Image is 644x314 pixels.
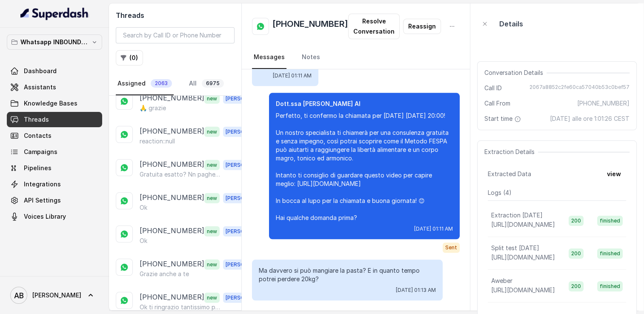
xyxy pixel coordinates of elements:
p: [PHONE_NUMBER] [140,159,204,170]
span: new [204,226,220,237]
a: Voices Library [7,209,102,224]
span: new [204,94,220,104]
p: [PHONE_NUMBER] [140,226,204,237]
span: Start time [484,114,523,123]
span: new [204,293,220,303]
input: Search by Call ID or Phone Number [116,27,235,43]
span: Dashboard [24,67,57,75]
span: finished [597,248,623,259]
a: Campaigns [7,144,102,160]
span: [DATE] 01:11 AM [273,72,312,79]
button: Resolve Conversation [348,14,400,39]
span: [URL][DOMAIN_NAME] [491,254,555,261]
a: Messages [252,46,286,69]
span: 200 [569,281,584,291]
span: API Settings [24,196,61,205]
p: [PHONE_NUMBER] [140,292,204,303]
p: Ok [140,203,147,212]
p: Logs ( 4 ) [488,188,626,197]
span: Extraction Details [484,148,538,156]
span: [URL][DOMAIN_NAME] [491,221,555,228]
span: finished [597,216,623,226]
span: Assistants [24,83,56,91]
span: 2067a8852c2fe60ca57040b53c0bef57 [530,84,630,92]
button: (0) [116,50,143,66]
span: [PERSON_NAME] [32,291,81,300]
p: reaction::null [140,137,175,146]
a: Integrations [7,177,102,192]
button: Reassign [403,19,441,34]
span: Campaigns [24,148,57,156]
button: view [602,166,626,182]
h2: Threads [116,10,235,20]
span: Call ID [484,84,502,92]
p: [PHONE_NUMBER] [140,93,204,104]
span: Knowledge Bases [24,99,77,108]
span: [DATE] 01:13 AM [396,287,436,294]
span: [PHONE_NUMBER] [577,99,630,108]
p: 🙏 grazie [140,104,166,112]
nav: Tabs [116,72,235,95]
p: Ma davvero si può mangiare la pasta? E in quanto tempo potrei perdere 20kg? [259,266,436,283]
a: Threads [7,112,102,127]
span: 6975 [202,79,224,88]
span: [DATE] alle ore 1:01:26 CEST [550,114,630,123]
span: Threads [24,115,49,124]
span: [PERSON_NAME] [223,94,271,104]
span: Sent [443,243,460,253]
a: Assigned2063 [116,72,174,95]
button: Whatsapp INBOUND Workspace [7,34,102,50]
p: Dott.ssa [PERSON_NAME] AI [276,100,453,108]
span: [PERSON_NAME] [223,293,271,303]
span: 200 [569,248,584,259]
span: finished [597,281,623,291]
span: [PERSON_NAME] [223,226,271,237]
span: [DATE] 01:11 AM [414,226,453,232]
span: [PERSON_NAME] [223,260,271,270]
span: new [204,260,220,270]
span: 2063 [151,79,172,88]
span: new [204,193,220,203]
h2: [PHONE_NUMBER] [272,18,348,35]
span: Conversation Details [484,69,547,77]
span: Call From [484,99,510,108]
img: light.svg [20,7,89,20]
p: Ok [140,237,147,245]
p: Ok ti ringrazio tantissimo però se decido devo pagare qualcosa ? [140,303,221,311]
p: Whatsapp INBOUND Workspace [20,37,89,47]
span: Extracted Data [488,170,531,178]
p: Details [499,19,523,29]
span: new [204,127,220,137]
a: All6975 [187,72,226,95]
span: new [204,160,220,170]
p: [PHONE_NUMBER] [140,259,204,270]
span: Voices Library [24,212,66,221]
nav: Tabs [252,46,460,69]
span: 200 [569,216,584,226]
span: [PERSON_NAME] [223,193,271,203]
a: Pipelines [7,160,102,176]
a: Knowledge Bases [7,96,102,111]
a: API Settings [7,193,102,208]
span: [PERSON_NAME] [223,127,271,137]
span: Contacts [24,131,52,140]
p: [PHONE_NUMBER] [140,126,204,137]
p: Extraction [DATE] [491,211,543,220]
span: Integrations [24,180,61,188]
span: Pipelines [24,164,52,172]
a: Notes [300,46,322,69]
text: AB [14,291,24,300]
p: Split test [DATE] [491,244,539,252]
span: [PERSON_NAME] [223,160,271,170]
a: Dashboard [7,63,102,79]
p: [PHONE_NUMBER] [140,192,204,203]
span: [URL][DOMAIN_NAME] [491,286,555,294]
a: Assistants [7,80,102,95]
p: Grazie anche a te [140,270,189,278]
p: Gratuita esatto? Nn paghero' nulla [140,170,221,179]
a: Contacts [7,128,102,143]
a: [PERSON_NAME] [7,283,102,307]
p: Aweber [491,277,512,285]
p: Perfetto, ti confermo la chiamata per [DATE] [DATE] 20:00! Un nostro specialista ti chiamerà per ... [276,111,453,222]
